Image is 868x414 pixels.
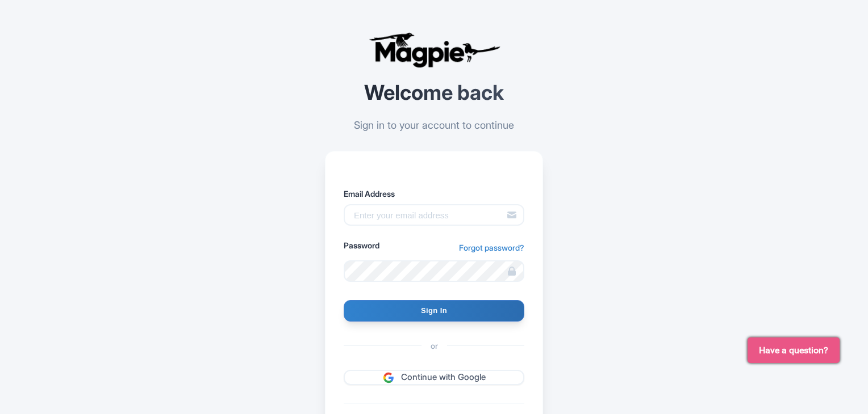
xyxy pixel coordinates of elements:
[344,239,379,251] label: Password
[459,242,524,254] a: Forgot password?
[344,204,524,226] input: Enter your email address
[344,370,524,385] a: Continue with Google
[366,32,502,68] img: logo-ab69f6fb50320c5b225c76a69d11143b.png
[422,340,447,352] span: or
[325,117,543,133] p: Sign in to your account to continue
[325,82,543,104] h2: Welcome back
[759,344,828,357] span: Have a question?
[748,337,840,363] button: Have a question?
[344,188,524,200] label: Email Address
[344,300,524,322] input: Sign In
